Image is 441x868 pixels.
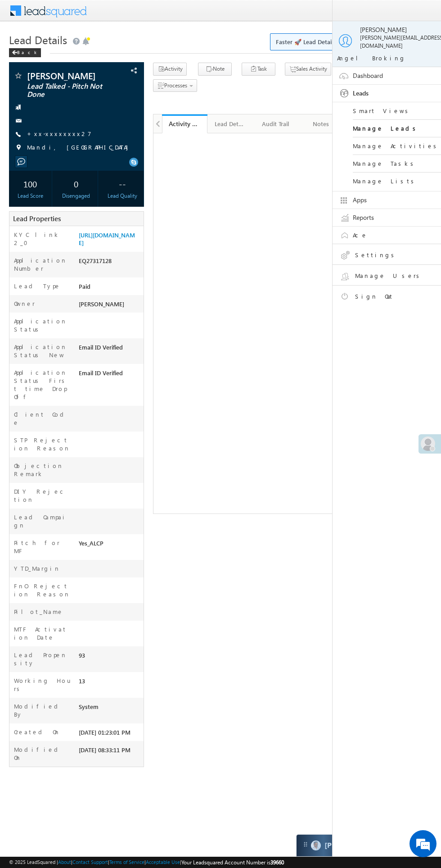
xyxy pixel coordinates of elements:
[79,300,124,308] span: [PERSON_NAME]
[14,728,60,736] label: Created On
[27,71,109,80] span: [PERSON_NAME]
[9,858,284,867] span: © 2025 LeadSquared | | | | |
[260,118,290,129] div: Audit Trail
[306,118,336,129] div: Notes
[57,175,95,192] div: 0
[14,410,70,427] label: Client Code
[76,702,144,715] div: System
[57,192,95,200] div: Disengaged
[242,63,275,76] button: Task
[181,859,284,866] span: Your Leadsquared Account Number is
[207,114,253,133] a: Lead Details
[253,114,298,133] a: Audit Trail
[302,841,309,848] img: carter-drag
[103,175,141,192] div: --
[13,214,61,223] span: Lead Properties
[58,859,71,865] a: About
[14,436,70,452] label: STP Rejection Reason
[11,175,49,192] div: 100
[14,745,70,762] label: Modified On
[276,37,426,46] span: Faster 🚀 Lead Details with a new look ✨
[169,119,201,128] div: Activity History
[14,368,70,401] label: Application Status First time Drop Off
[79,231,135,246] a: [URL][DOMAIN_NAME]
[14,462,70,478] label: Objection Remark
[164,82,187,89] span: Processes
[311,841,321,850] img: Carter
[14,539,70,555] label: Pitch for MF
[14,282,61,290] label: Lead Type
[76,282,144,295] div: Paid
[76,368,144,381] div: Email ID Verified
[9,48,41,57] div: Back
[11,192,49,200] div: Lead Score
[14,677,70,693] label: Working Hours
[14,317,70,333] label: Application Status
[162,114,207,132] li: Activity History
[9,48,45,55] a: Back
[14,487,70,504] label: DIY Rejection
[207,114,253,132] li: Lead Details
[14,625,70,641] label: MTF Activation Date
[27,130,91,137] a: +xx-xxxxxxxx27
[14,702,70,718] label: Modified By
[76,677,144,689] div: 13
[215,118,245,129] div: Lead Details
[14,231,70,247] label: KYC link 2_0
[76,745,144,758] div: [DATE] 08:33:11 PM
[146,859,180,865] a: Acceptable Use
[153,63,187,76] button: Activity
[14,256,70,273] label: Application Number
[14,513,70,529] label: Lead Campaign
[285,63,331,76] button: Sales Activity
[153,79,197,92] button: Processes
[76,728,144,741] div: [DATE] 01:23:01 PM
[103,192,141,200] div: Lead Quality
[198,63,232,76] button: Note
[27,82,109,98] span: Lead Talked - Pitch Not Done
[14,300,35,308] label: Owner
[76,651,144,663] div: 93
[162,114,207,133] a: Activity History
[76,343,144,355] div: Email ID Verified
[27,143,133,152] span: Mandi, [GEOGRAPHIC_DATA]
[14,608,63,616] label: Pilot_Name
[270,859,284,866] span: 39660
[14,582,70,598] label: FnO Rejection Reason
[76,539,144,551] div: Yes_ALCP
[14,651,70,667] label: Lead Propensity
[72,859,108,865] a: Contact Support
[76,256,144,269] div: EQ27317128
[14,343,70,359] label: Application Status New
[14,564,60,573] label: YTD_Margin
[299,114,344,133] a: Notes
[296,834,405,857] div: carter-dragCarter[PERSON_NAME]99+
[9,32,67,47] span: Lead Details
[109,859,144,865] a: Terms of Service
